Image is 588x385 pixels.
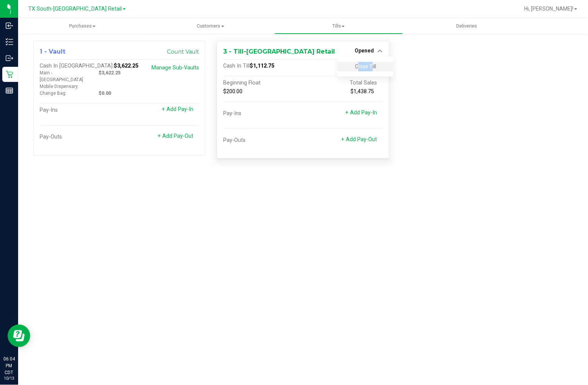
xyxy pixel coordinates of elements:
[147,18,275,34] a: Customers
[29,6,122,12] span: TX South-[GEOGRAPHIC_DATA] Retail
[341,136,377,143] a: + Add Pay-Out
[40,70,83,89] span: Main - [GEOGRAPHIC_DATA] Mobile Dispensary:
[40,91,66,96] span: Change Bag:
[223,137,303,144] div: Pay-Outs
[18,18,147,34] a: Purchases
[355,48,374,54] span: Opened
[147,23,275,29] span: Customers
[114,63,138,69] span: $3,622.25
[40,107,119,114] div: Pay-Ins
[355,63,376,69] a: Close Till
[99,70,120,75] span: $3,622.25
[3,376,15,382] p: 10/13
[223,88,242,95] span: $200.00
[250,63,274,69] span: $1,112.75
[40,48,65,55] span: 1 - Vault
[6,54,13,62] inline-svg: Outbound
[223,110,303,117] div: Pay-Ins
[525,6,574,12] span: Hi, [PERSON_NAME]!
[223,80,303,86] div: Beginning Float
[346,109,377,116] a: + Add Pay-In
[223,48,335,55] span: 3 - Till-[GEOGRAPHIC_DATA] Retail
[6,87,13,94] inline-svg: Reports
[351,88,374,95] span: $1,438.75
[157,133,193,139] a: + Add Pay-Out
[403,18,531,34] a: Deliveries
[6,38,13,46] inline-svg: Inventory
[6,22,13,29] inline-svg: Inbound
[167,48,199,55] a: Count Vault
[275,18,403,34] a: Tills
[3,356,15,376] p: 06:04 PM CDT
[151,65,199,71] a: Manage Sub-Vaults
[40,63,114,69] span: Cash In [GEOGRAPHIC_DATA]:
[223,63,250,69] span: Cash In Till
[446,23,488,29] span: Deliveries
[303,80,383,86] div: Total Sales
[18,23,147,29] span: Purchases
[40,134,119,140] div: Pay-Outs
[8,325,30,347] iframe: Resource center
[99,90,111,96] span: $0.00
[275,23,403,29] span: Tills
[6,71,13,78] inline-svg: Retail
[162,106,193,112] a: + Add Pay-In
